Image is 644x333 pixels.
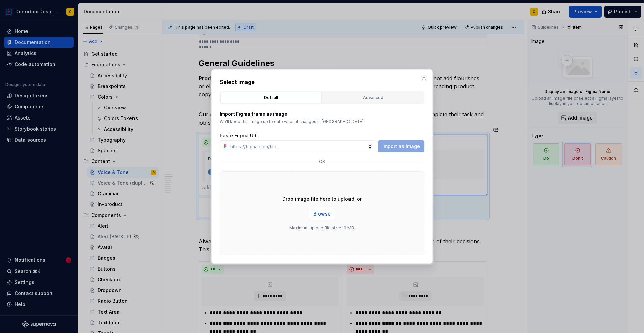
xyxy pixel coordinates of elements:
[319,159,325,164] p: or
[309,208,335,220] button: Browse
[223,94,319,101] div: Default
[220,78,424,86] h2: Select image
[228,140,367,152] input: https://figma.com/file...
[313,210,331,217] span: Browse
[282,196,362,202] p: Drop image file here to upload, or
[220,111,424,117] p: Import Figma frame as image
[325,94,421,101] div: Advanced
[220,119,424,124] p: We’ll keep this image up to date when it changes in [GEOGRAPHIC_DATA].
[220,132,259,139] label: Paste Figma URL
[289,225,355,231] p: Maximum upload file size: 10 MB.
